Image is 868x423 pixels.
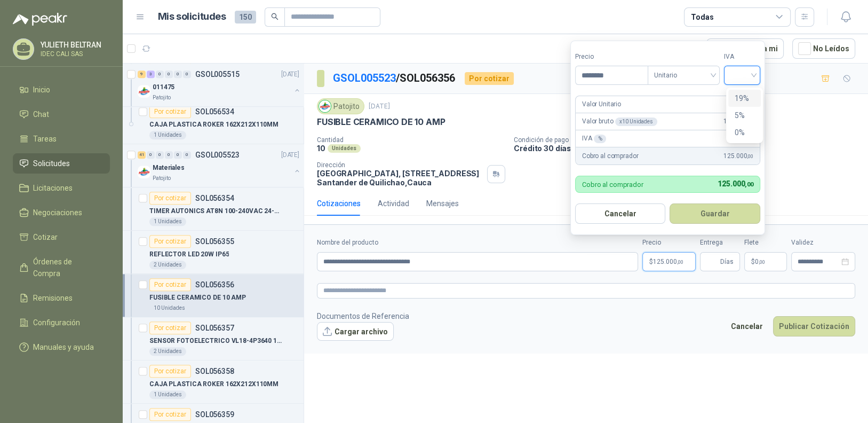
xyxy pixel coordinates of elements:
div: Por cotizar [149,322,191,334]
div: 0% [735,127,754,138]
button: Asignado a mi [706,38,784,59]
div: 1 Unidades [149,390,186,399]
span: Órdenes de Compra [33,256,100,279]
label: Entrega [700,238,740,248]
div: Cotizaciones [317,198,361,209]
p: FUSIBLE CERAMICO DE 10 AMP [317,116,445,128]
p: $ 0,00 [744,252,787,271]
div: Unidades [328,144,361,153]
p: FUSIBLE CERAMICO DE 10 AMP [149,293,246,303]
div: Por cotizar [149,278,191,291]
div: Actividad [378,198,409,209]
img: Logo peakr [13,13,67,26]
a: Por cotizarSOL056355REFLECTOR LED 20W IP652 Unidades [123,231,304,274]
p: YULIETH BELTRAN [41,41,107,49]
span: Negociaciones [33,207,82,218]
img: Company Logo [138,85,150,98]
div: 0 [174,151,182,159]
a: Tareas [13,129,110,149]
a: Licitaciones [13,178,110,198]
div: 0 [156,70,164,78]
div: 0 [165,70,173,78]
a: Inicio [13,80,110,100]
p: Valor Unitario [582,99,621,109]
span: Licitaciones [33,182,73,194]
p: [DATE] [281,69,299,80]
div: Por cotizar [149,235,191,248]
a: Por cotizarSOL056357SENSOR FOTOELECTRICO VL18-4P3640 10-302 Unidades [123,317,304,361]
img: Company Logo [138,166,150,178]
p: Patojito [153,93,171,102]
p: 011475 [153,82,174,92]
span: 0 [755,258,765,265]
p: Materiales [153,163,185,173]
button: No Leídos [792,38,855,59]
div: 0 [156,151,164,159]
span: ,00 [759,259,765,265]
a: Manuales y ayuda [13,337,110,357]
button: Guardar [670,203,760,224]
span: 125.000 [653,258,683,265]
p: $125.000,00 [642,252,696,271]
p: Documentos de Referencia [317,310,409,322]
div: Por cotizar [149,408,191,421]
span: Configuración [33,317,80,328]
div: Por cotizar [465,72,514,85]
span: $ [751,258,755,265]
span: Unitario [654,67,713,83]
div: 5% [728,107,761,124]
span: 125.000 [718,179,753,188]
div: 0 [183,151,191,159]
p: Valor bruto [582,116,657,127]
a: Configuración [13,312,110,333]
p: Dirección [317,161,483,169]
div: Por cotizar [149,365,191,378]
p: SOL056534 [195,108,234,115]
div: Mensajes [426,198,459,209]
span: 150 [235,11,256,23]
a: Solicitudes [13,153,110,174]
p: [DATE] [281,150,299,160]
label: IVA [724,52,760,62]
p: / SOL056356 [333,70,456,87]
p: SOL056356 [195,281,234,288]
div: 0 [174,70,182,78]
div: 19% [728,90,761,107]
p: Condición de pago [514,136,864,144]
div: % [594,135,606,143]
div: 5% [735,109,754,121]
a: Por cotizarSOL056354TIMER AUTONICS AT8N 100-240VAC 24-240VD1 Unidades [123,187,304,231]
p: TIMER AUTONICS AT8N 100-240VAC 24-240VD [149,206,282,216]
label: Precio [642,238,696,248]
div: 0 [165,151,173,159]
div: 1 Unidades [149,217,186,226]
div: 1 Unidades [149,131,186,139]
h1: Mis solicitudes [158,9,226,25]
button: Cancelar [725,316,769,336]
a: 9 3 0 0 0 0 GSOL005515[DATE] Company Logo011475Patojito [138,68,301,102]
div: 10 Unidades [149,304,189,312]
div: 19% [735,92,754,104]
a: Negociaciones [13,202,110,223]
p: SOL056354 [195,194,234,202]
div: Por cotizar [149,192,191,205]
span: Días [720,253,734,271]
a: Remisiones [13,288,110,308]
span: Tareas [33,133,57,145]
button: Cancelar [575,203,666,224]
p: SENSOR FOTOELECTRICO VL18-4P3640 10-30 [149,336,282,346]
a: Chat [13,104,110,124]
p: [DATE] [369,101,390,112]
div: Por cotizar [149,105,191,118]
span: Inicio [33,84,50,96]
label: Precio [575,52,648,62]
a: Cotizar [13,227,110,247]
button: Publicar Cotización [773,316,855,336]
a: Por cotizarSOL056534CAJA PLASTICA ROKER 162X212X110MM1 Unidades [123,101,304,144]
span: Solicitudes [33,158,70,169]
a: Por cotizarSOL056356FUSIBLE CERAMICO DE 10 AMP10 Unidades [123,274,304,317]
div: 41 [138,151,146,159]
p: Cantidad [317,136,505,144]
span: Chat [33,108,49,120]
span: Cotizar [33,231,58,243]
